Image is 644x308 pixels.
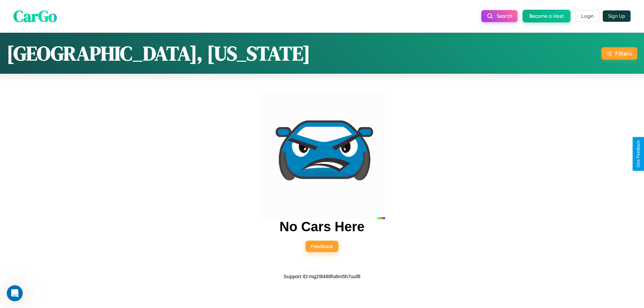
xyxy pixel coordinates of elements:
iframe: Intercom live chat [7,285,23,301]
button: Login [576,10,599,22]
img: car [259,93,385,219]
button: Filters [601,47,637,60]
h1: [GEOGRAPHIC_DATA], [US_STATE] [7,40,310,67]
button: Feedback [306,241,338,252]
button: Search [481,10,518,22]
h2: No Cars Here [279,219,364,234]
div: Filters [615,50,632,57]
button: Sign Up [603,10,631,22]
button: Become a Host [523,10,571,22]
span: Search [497,13,512,19]
span: CarGo [13,5,57,27]
p: Support ID: mg29l488fu8m5h7uuf8 [283,272,360,281]
div: Give Feedback [636,140,641,168]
